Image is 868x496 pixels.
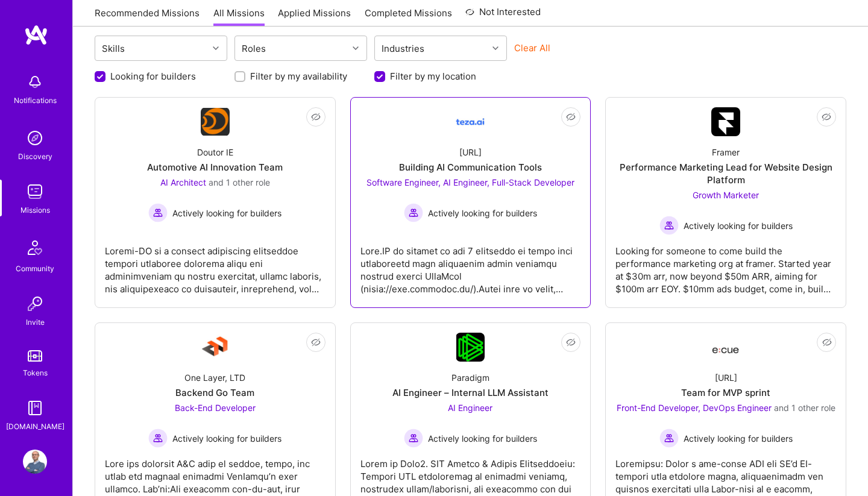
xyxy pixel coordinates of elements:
[492,45,498,51] i: icon Chevron
[24,24,48,46] img: logo
[172,207,281,219] span: Actively looking for builders
[448,403,492,413] span: AI Engineer
[105,235,325,295] div: Loremi-DO si a consect adipiscing elitseddoe tempori utlaboree dolorema aliqu eni adminimveniam q...
[20,204,50,216] div: Missions
[311,112,321,122] i: icon EyeClosed
[311,337,321,347] i: icon EyeClosed
[172,432,281,445] span: Actively looking for builders
[615,161,836,186] div: Performance Marketing Lead for Website Design Platform
[465,5,541,27] a: Not Interested
[201,333,230,362] img: Company Logo
[712,146,740,159] div: Framer
[197,146,233,159] div: Doutor IE
[105,107,325,298] a: Company LogoDoutor IEAutomotive AI Innovation TeamAI Architect and 1 other roleActively looking f...
[213,7,265,27] a: All Missions
[16,262,54,275] div: Community
[659,429,679,448] img: Actively looking for builders
[175,403,256,413] span: Back-End Developer
[428,207,537,219] span: Actively looking for builders
[18,150,52,163] div: Discovery
[99,40,128,57] div: Skills
[711,336,740,358] img: Company Logo
[23,180,47,204] img: teamwork
[148,429,168,448] img: Actively looking for builders
[566,112,576,122] i: icon EyeClosed
[20,450,50,474] a: User Avatar
[428,432,537,445] span: Actively looking for builders
[404,203,423,222] img: Actively looking for builders
[95,7,200,27] a: Recommended Missions
[14,94,57,107] div: Notifications
[23,396,47,420] img: guide book
[659,216,679,235] img: Actively looking for builders
[6,420,64,433] div: [DOMAIN_NAME]
[681,386,770,399] div: Team for MVP sprint
[456,107,485,136] img: Company Logo
[148,203,168,222] img: Actively looking for builders
[715,371,737,384] div: [URL]
[390,70,476,83] label: Filter by my location
[20,233,49,262] img: Community
[615,235,836,295] div: Looking for someone to come build the performance marketing org at framer. Started year at $30m a...
[693,190,759,200] span: Growth Marketer
[566,337,576,347] i: icon EyeClosed
[160,177,206,187] span: AI Architect
[23,126,47,150] img: discovery
[360,235,581,295] div: Lore.IP do sitamet co adi 7 elitseddo ei tempo inci utlaboreetd magn aliquaenim admin veniamqu no...
[250,70,347,83] label: Filter by my availability
[239,40,269,57] div: Roles
[822,337,832,347] i: icon EyeClosed
[404,429,423,448] img: Actively looking for builders
[822,112,831,122] i: icon EyeClosed
[774,403,835,413] span: and 1 other role
[353,45,359,51] i: icon Chevron
[360,107,581,298] a: Company Logo[URL]Building AI Communication ToolsSoftware Engineer, AI Engineer, Full-Stack Develo...
[456,333,485,362] img: Company Logo
[23,292,47,316] img: Invite
[23,366,48,379] div: Tokens
[26,316,45,328] div: Invite
[201,108,230,136] img: Company Logo
[147,161,283,174] div: Automotive AI Innovation Team
[684,219,793,232] span: Actively looking for builders
[711,107,740,136] img: Company Logo
[28,350,42,362] img: tokens
[392,386,549,399] div: AI Engineer – Internal LLM Assistant
[23,70,47,94] img: bell
[514,42,550,54] button: Clear All
[213,45,219,51] i: icon Chevron
[617,403,772,413] span: Front-End Developer, DevOps Engineer
[23,450,47,474] img: User Avatar
[399,161,542,174] div: Building AI Communication Tools
[615,107,836,298] a: Company LogoFramerPerformance Marketing Lead for Website Design PlatformGrowth Marketer Actively ...
[110,70,196,83] label: Looking for builders
[684,432,793,445] span: Actively looking for builders
[365,7,452,27] a: Completed Missions
[184,371,245,384] div: One Layer, LTD
[451,371,489,384] div: Paradigm
[366,177,574,187] span: Software Engineer, AI Engineer, Full-Stack Developer
[379,40,427,57] div: Industries
[459,146,482,159] div: [URL]
[175,386,254,399] div: Backend Go Team
[278,7,351,27] a: Applied Missions
[209,177,270,187] span: and 1 other role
